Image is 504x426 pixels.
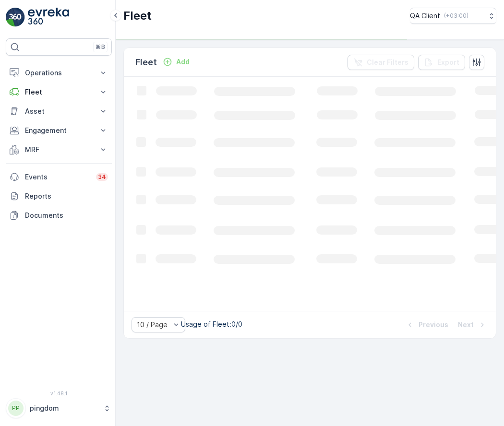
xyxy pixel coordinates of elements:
[419,320,448,330] p: Previous
[96,43,105,51] p: ⌘B
[410,8,496,24] button: QA Client(+03:00)
[25,172,90,182] p: Events
[410,11,440,21] p: QA Client
[6,83,112,102] button: Fleet
[6,398,112,418] button: PPpingdom
[418,55,465,70] button: Export
[367,58,408,67] p: Clear Filters
[6,167,112,187] a: Events34
[25,87,93,97] p: Fleet
[404,319,449,331] button: Previous
[28,8,69,27] img: logo_light-DOdMpM7g.png
[457,319,488,331] button: Next
[25,106,93,116] p: Asset
[25,126,93,135] p: Engagement
[25,68,93,78] p: Operations
[98,173,106,181] p: 34
[135,56,157,69] p: Fleet
[6,121,112,140] button: Engagement
[6,8,25,27] img: logo
[6,102,112,121] button: Asset
[458,320,474,330] p: Next
[6,187,112,206] a: Reports
[123,8,152,24] p: Fleet
[25,211,108,220] p: Documents
[25,145,93,154] p: MRF
[181,319,242,329] p: Usage of Fleet : 0/0
[30,403,98,413] p: pingdom
[6,206,112,225] a: Documents
[6,140,112,159] button: MRF
[437,58,459,67] p: Export
[444,12,468,20] p: ( +03:00 )
[159,56,193,68] button: Add
[348,55,414,70] button: Clear Filters
[6,390,112,396] span: v 1.48.1
[25,191,108,201] p: Reports
[8,401,24,416] div: PP
[176,57,190,67] p: Add
[6,63,112,83] button: Operations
